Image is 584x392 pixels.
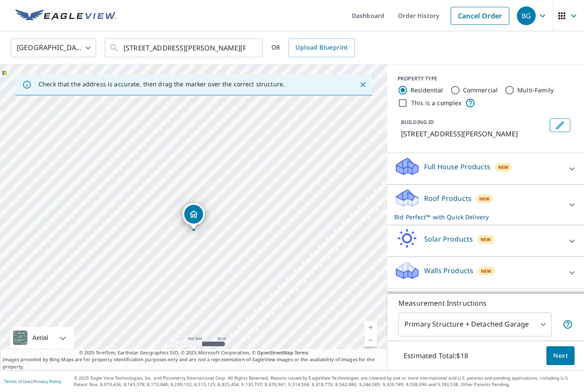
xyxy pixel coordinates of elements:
[546,346,575,365] button: Next
[33,378,61,384] a: Privacy Policy
[295,42,348,53] span: Upload Blueprint
[479,195,490,202] span: New
[398,298,573,308] p: Measurement Instructions
[553,351,568,361] span: Next
[11,36,96,60] div: [GEOGRAPHIC_DATA]
[364,321,377,334] a: Current Level 17, Zoom In
[463,86,498,94] label: Commercial
[424,234,473,244] p: Solar Products
[451,7,509,25] a: Cancel Order
[79,349,309,357] span: © 2025 TomTom, Earthstar Geographics SIO, © 2025 Microsoft Corporation, ©
[517,6,536,25] div: BG
[397,346,475,365] p: Estimated Total: $18
[394,260,577,285] div: Walls ProductsNew
[15,9,116,22] img: EV Logo
[481,236,491,243] span: New
[424,162,490,172] p: Full House Products
[30,327,51,348] div: Aerial
[257,349,293,356] a: OpenStreetMap
[4,378,31,384] a: Terms of Use
[550,118,570,132] button: Edit building 1
[411,99,462,107] label: This is a complex
[398,75,574,83] div: PROPERTY TYPE
[271,38,355,57] div: OR
[364,334,377,347] a: Current Level 17, Zoom Out
[10,327,74,348] div: Aerial
[4,379,61,384] p: |
[183,203,205,230] div: Dropped pin, building 1, Residential property, 203 Hullihen Dr Newark, DE 19711
[289,38,354,57] a: Upload Blueprint
[394,188,577,221] div: Roof ProductsNewBid Perfect™ with Quick Delivery
[295,349,309,356] a: Terms
[398,312,552,336] div: Primary Structure + Detached Garage
[401,129,546,139] p: [STREET_ADDRESS][PERSON_NAME]
[74,375,580,388] p: © 2025 Eagle View Technologies, Inc. and Pictometry International Corp. All Rights Reserved. Repo...
[401,118,434,126] p: BUILDING ID
[563,319,573,330] span: Your report will include the primary structure and a detached garage if one exists.
[357,79,369,90] button: Close
[124,36,245,60] input: Search by address or latitude-longitude
[394,229,577,253] div: Solar ProductsNew
[424,265,473,276] p: Walls Products
[498,164,508,171] span: New
[410,86,443,94] label: Residential
[38,80,285,88] p: Check that the address is accurate, then drag the marker over the correct structure.
[424,193,472,203] p: Roof Products
[394,212,562,221] p: Bid Perfect™ with Quick Delivery
[481,268,491,274] span: New
[394,156,577,181] div: Full House ProductsNew
[517,86,554,94] label: Multi-Family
